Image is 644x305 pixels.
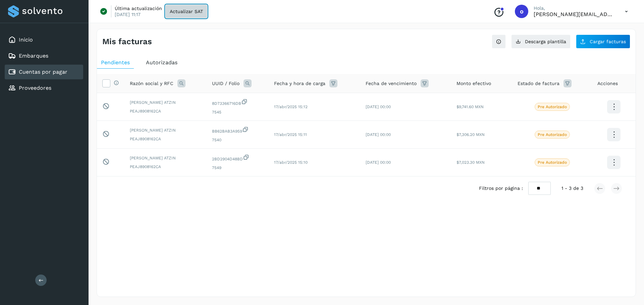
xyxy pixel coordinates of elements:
[457,104,484,109] span: $9,741.60 MXN
[538,160,567,165] p: Pre Autorizado
[457,160,485,165] span: $7,023.30 MXN
[212,109,263,115] span: 7545
[576,34,630,49] button: Cargar facturas
[457,80,491,87] span: Monto efectivo
[130,80,173,87] span: Razón social y RFC
[115,11,141,17] p: [DATE] 11:17
[534,5,614,11] p: Hola,
[130,155,201,161] span: [PERSON_NAME] ATZIN
[5,65,83,79] div: Cuentas por pagar
[366,104,391,109] span: [DATE] 00:00
[538,132,567,137] p: Pre Autorizado
[212,165,263,171] span: 7549
[102,37,152,47] h4: Mis facturas
[479,185,523,192] span: Filtros por página :
[146,59,177,66] span: Autorizadas
[274,132,307,137] span: 17/abr/2025 15:11
[19,36,33,43] a: Inicio
[457,132,485,137] span: $7,306.20 MXN
[212,80,239,87] span: UUID / Folio
[19,85,51,91] a: Proveedores
[366,160,391,165] span: [DATE] 00:00
[538,104,567,109] p: Pre Autorizado
[130,99,201,105] span: [PERSON_NAME] ATZIN
[366,132,391,137] span: [DATE] 00:00
[19,69,67,75] a: Cuentas por pagar
[597,80,618,87] span: Acciones
[212,137,263,143] span: 7540
[130,108,201,114] span: PEAJ8908162CA
[170,9,203,14] span: Actualizar SAT
[525,39,566,44] span: Descarga plantilla
[212,154,263,162] span: 2BD2904D48BD
[5,32,83,47] div: Inicio
[518,80,559,87] span: Estado de factura
[212,98,263,106] span: 8D73366716DB
[590,39,626,44] span: Cargar facturas
[274,80,325,87] span: Fecha y hora de carga
[511,34,571,49] button: Descarga plantilla
[165,5,207,18] button: Actualizar SAT
[5,81,83,95] div: Proveedores
[101,59,130,66] span: Pendientes
[274,104,308,109] span: 17/abr/2025 15:12
[5,49,83,63] div: Embarques
[366,80,417,87] span: Fecha de vencimiento
[274,160,308,165] span: 17/abr/2025 15:10
[561,185,583,192] span: 1 - 3 de 3
[19,53,48,59] a: Embarques
[115,5,162,11] p: Última actualización
[212,126,263,134] span: BB62BAB3A959
[130,127,201,133] span: [PERSON_NAME] ATZIN
[534,11,614,17] p: obed.perez@clcsolutions.com.mx
[130,164,201,170] span: PEAJ8908162CA
[130,136,201,142] span: PEAJ8908162CA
